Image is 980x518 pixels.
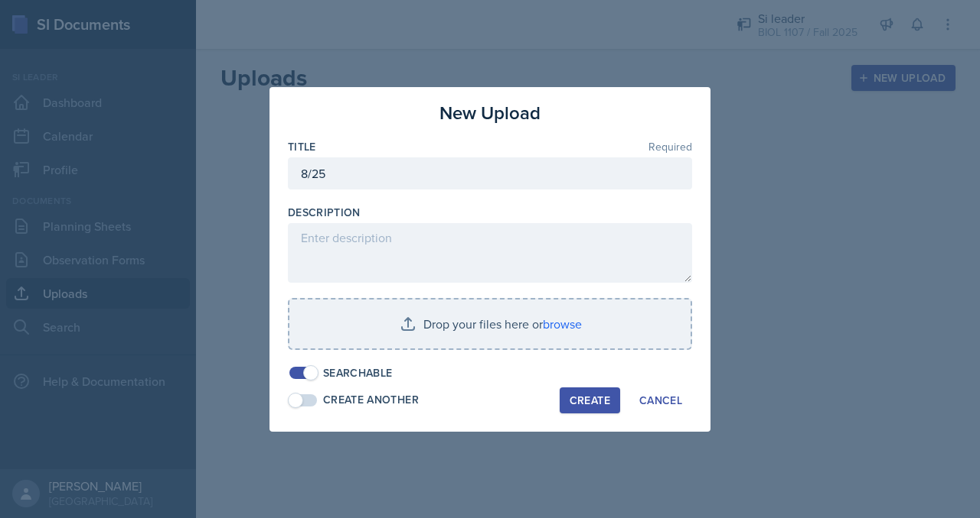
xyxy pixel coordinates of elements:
input: Enter title [288,157,692,189]
label: Description [288,205,361,220]
label: Title [288,139,316,154]
button: Cancel [629,387,692,413]
button: Create [560,387,620,413]
h3: New Upload [439,99,541,127]
div: Searchable [323,365,393,381]
div: Cancel [639,394,682,406]
div: Create [570,394,610,406]
div: Create Another [323,392,419,408]
span: Required [648,141,692,152]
